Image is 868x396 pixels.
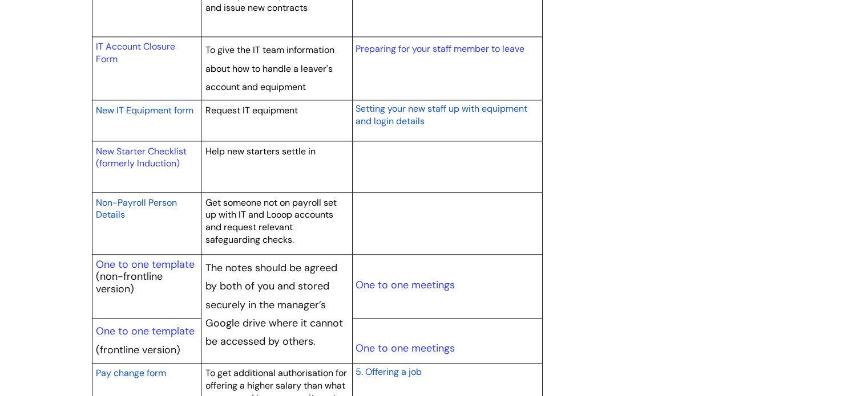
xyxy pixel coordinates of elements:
a: Non-Payroll Person Details [96,195,177,222]
span: Non-Payroll Person Details [96,197,177,221]
a: One to one template [96,324,195,338]
span: 5. Offering a job [355,366,421,378]
a: Preparing for your staff member to leave [355,43,524,55]
a: One to one template [96,258,195,271]
a: New Starter Checklist (formerly Induction) [96,145,187,170]
a: One to one meetings [355,341,454,355]
a: IT Account Closure Form [96,40,175,65]
td: (frontline version) [92,318,201,363]
span: Setting your new staff up with equipment and login details [355,103,527,127]
span: Pay change form [96,367,166,379]
a: Setting your new staff up with equipment and login details [355,101,527,128]
a: New IT Equipment form [96,103,193,117]
span: Request IT equipment [205,104,298,116]
span: New IT Equipment form [96,104,193,116]
span: To give the IT team information about how to handle a leaver's account and equipment [205,44,334,93]
td: The notes should be agreed by both of you and stored securely in the manager’s Google drive where... [201,255,353,364]
a: Pay change form [96,366,166,379]
p: (non-frontline version) [96,271,197,295]
a: 5. Offering a job [355,365,421,378]
a: One to one meetings [355,278,454,292]
span: Help new starters settle in [205,145,316,157]
span: Get someone not on payroll set up with IT and Looop accounts and request relevant safeguarding ch... [205,197,337,246]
